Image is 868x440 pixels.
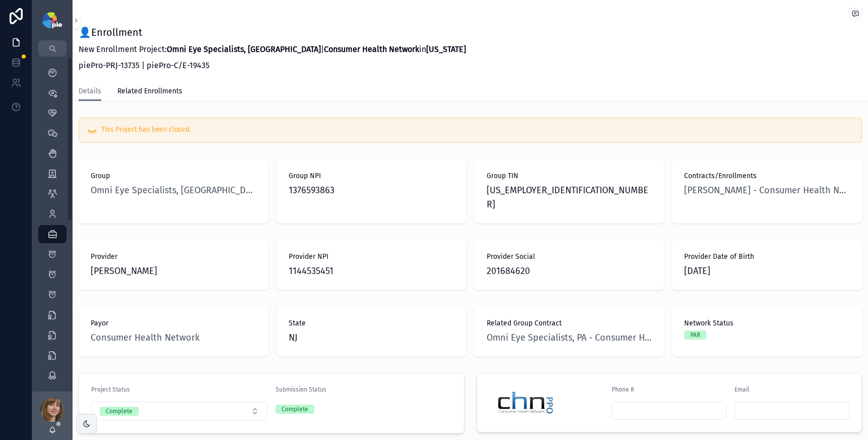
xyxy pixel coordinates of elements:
[282,405,308,414] div: Complete
[91,171,256,181] span: Group
[1,48,19,67] iframe: Spotlight
[91,402,268,421] button: Select Button
[487,318,652,328] span: Related Group Contract
[91,252,256,262] span: Provider
[91,331,199,345] a: Consumer Health Network
[117,82,182,102] a: Related Enrollments
[324,44,419,54] strong: Consumer Health Network
[79,25,466,39] h1: 👤Enrollment
[79,60,466,72] p: piePro-PRJ-13735 | piePro-C/E-19435
[101,126,853,133] h5: This Project has been closed.
[117,86,182,96] span: Related Enrollments
[276,386,326,393] span: Submission Status
[79,86,101,96] span: Details
[42,12,62,28] img: App logo
[487,331,652,345] a: Omni Eye Specialists, PA - Consumer Health Network - [GEOGRAPHIC_DATA] | 19430
[487,252,652,262] span: Provider Social
[79,43,466,56] p: New Enrollment Project: | in
[612,386,634,393] span: Phone #
[426,44,466,54] strong: [US_STATE]
[289,331,297,345] span: NJ
[91,264,256,278] span: [PERSON_NAME]
[684,171,850,181] span: Contracts/Enrollments
[690,331,700,340] div: PAR
[684,252,850,262] span: Provider Date of Birth
[489,389,562,417] img: logo-consumer-health-network.png
[735,386,750,393] span: Email
[79,82,101,101] a: Details
[487,264,652,278] span: 201684620
[487,171,652,181] span: Group TIN
[289,183,454,197] span: 1376593863
[32,57,73,392] div: scrollable content
[684,318,850,328] span: Network Status
[106,407,132,416] div: Complete
[289,171,454,181] span: Group NPI
[91,318,256,328] span: Payor
[289,264,454,278] span: 1144535451
[91,183,256,197] a: Omni Eye Specialists, [GEOGRAPHIC_DATA]
[289,318,454,328] span: State
[684,264,850,278] span: [DATE]
[289,252,454,262] span: Provider NPI
[684,183,850,197] a: [PERSON_NAME] - Consumer Health Network - [GEOGRAPHIC_DATA] | 19435
[91,386,130,393] span: Project Status
[167,44,321,54] strong: Omni Eye Specialists, [GEOGRAPHIC_DATA]
[487,183,652,211] span: [US_EMPLOYER_IDENTIFICATION_NUMBER]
